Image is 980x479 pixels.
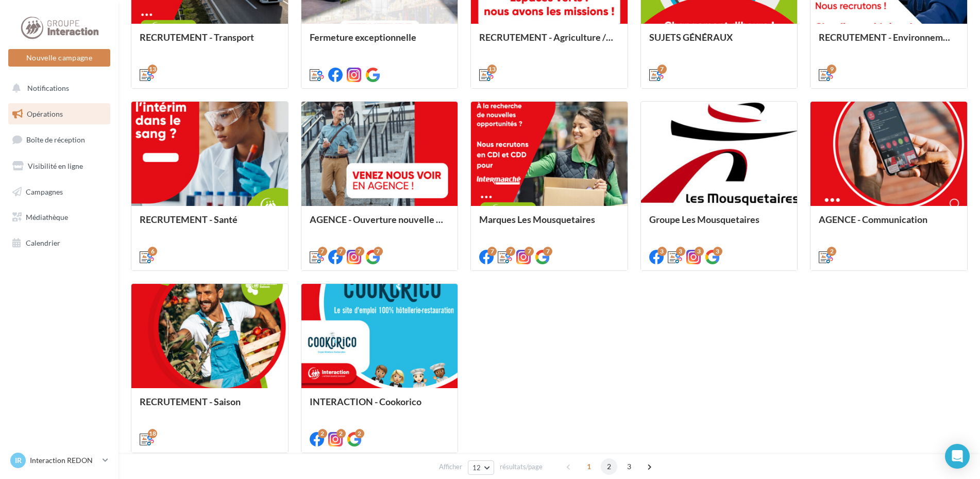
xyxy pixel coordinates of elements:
[355,429,364,438] div: 2
[945,444,970,469] div: Open Intercom Messenger
[621,458,637,475] span: 3
[140,396,280,417] div: RECRUTEMENT - Saison
[6,77,108,99] button: Notifications
[657,247,667,256] div: 3
[310,214,450,235] div: AGENCE - Ouverture nouvelle agence
[676,247,685,256] div: 3
[6,232,112,254] a: Calendrier
[819,32,959,53] div: RECRUTEMENT - Environnement
[601,458,617,475] span: 2
[6,206,112,228] a: Médiathèque
[827,247,836,256] div: 2
[695,247,704,256] div: 3
[8,451,110,470] a: IR Interaction REDON
[26,238,60,247] span: Calendrier
[543,247,552,256] div: 7
[487,65,497,74] div: 13
[479,32,619,53] div: RECRUTEMENT - Agriculture / Espaces verts
[355,247,364,256] div: 7
[6,155,112,177] a: Visibilité en ligne
[148,247,157,256] div: 6
[8,49,110,67] button: Nouvelle campagne
[713,247,722,256] div: 3
[30,455,98,466] p: Interaction REDON
[439,462,462,472] span: Afficher
[148,429,157,438] div: 18
[140,32,280,53] div: RECRUTEMENT - Transport
[26,213,68,221] span: Médiathèque
[15,455,22,466] span: IR
[28,162,83,170] span: Visibilité en ligne
[310,32,450,53] div: Fermeture exceptionnelle
[148,65,157,74] div: 13
[310,396,450,417] div: INTERACTION - Cookorico
[26,187,63,196] span: Campagnes
[6,129,112,151] a: Boîte de réception
[827,65,836,74] div: 9
[140,214,280,235] div: RECRUTEMENT - Santé
[525,247,534,256] div: 7
[27,84,69,92] span: Notifications
[581,458,597,475] span: 1
[819,214,959,235] div: AGENCE - Communication
[472,464,481,472] span: 12
[468,460,494,475] button: 12
[479,214,619,235] div: Marques Les Mousquetaires
[6,103,112,125] a: Opérations
[657,65,667,74] div: 7
[318,429,327,438] div: 2
[336,429,346,438] div: 2
[506,247,515,256] div: 7
[336,247,346,256] div: 7
[649,214,789,235] div: Groupe Les Mousquetaires
[487,247,497,256] div: 7
[6,181,112,203] a: Campagnes
[26,135,85,144] span: Boîte de réception
[500,462,543,472] span: résultats/page
[27,109,63,118] span: Opérations
[318,247,327,256] div: 7
[374,247,383,256] div: 7
[649,32,789,53] div: SUJETS GÉNÉRAUX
